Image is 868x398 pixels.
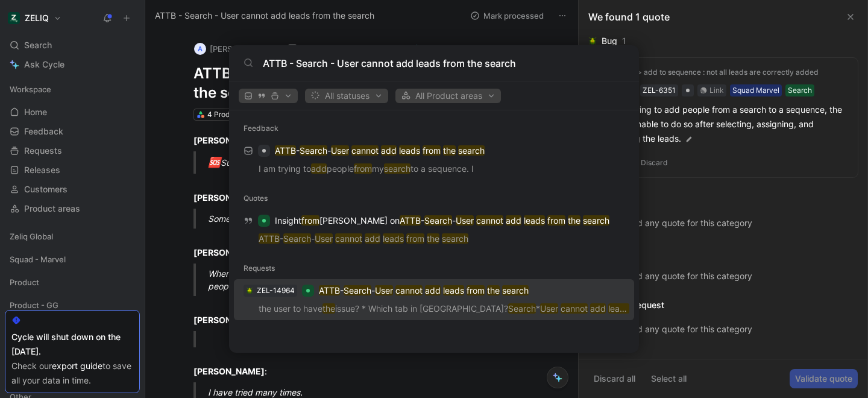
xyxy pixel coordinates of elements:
mark: from [467,285,485,295]
mark: the [568,215,580,226]
mark: User [315,233,333,244]
mark: User [456,215,474,226]
p: - - [237,232,631,250]
mark: cannot [476,215,503,226]
a: ATTB-Search-User cannot add leads from the searchI am trying toaddpeoplefrommysearchto a sequence. I [234,139,634,180]
div: Feedback [229,118,639,139]
a: 🪲ZEL-14964ATTB-Search-User cannot add leads from the searchthe user to havetheissue? * Which tab ... [234,279,634,320]
mark: the [427,233,439,244]
mark: User [540,303,558,314]
button: All Product areas [395,89,501,103]
mark: ATTB [259,233,280,244]
a: Insightfrom[PERSON_NAME] onATTB-Search-User cannot add leads from the searchATTB-Search-User cann... [234,209,634,250]
mark: add [425,285,441,295]
p: Insight [PERSON_NAME] on - - [275,213,609,228]
mark: cannot [395,285,423,295]
p: - - [275,144,485,158]
mark: cannot [561,303,588,314]
mark: search [583,215,609,226]
div: Quotes [229,188,639,209]
mark: add [506,215,521,226]
mark: User [375,285,393,295]
mark: User [331,145,349,156]
div: ZEL-14964 [257,285,295,297]
mark: ATTB [400,215,421,226]
p: - - [319,283,529,298]
mark: leads [443,285,464,295]
span: All Product areas [401,89,495,103]
mark: the [322,303,335,314]
mark: leads [608,303,629,314]
p: I am trying to people my to a sequence. I [237,162,631,180]
mark: the [487,285,500,295]
mark: from [406,233,424,244]
mark: cannot [351,145,379,156]
mark: add [381,145,397,156]
mark: ATTB [319,285,340,295]
mark: ATTB [275,145,296,156]
mark: from [354,163,372,174]
div: Requests [229,257,639,279]
mark: search [458,145,485,156]
mark: from [301,215,319,226]
mark: from [423,145,441,156]
mark: Search [344,285,371,295]
mark: add [311,163,327,174]
mark: leads [524,215,545,226]
mark: cannot [335,233,362,244]
mark: search [384,163,410,174]
input: Type a command or search anything [263,56,624,71]
mark: search [502,285,529,295]
mark: Search [424,215,452,226]
mark: Search [283,233,311,244]
mark: from [547,215,565,226]
p: the user to have issue? * Which tab in [GEOGRAPHIC_DATA]? * to his workspace or [237,302,631,320]
mark: the [443,145,456,156]
mark: search [442,233,468,244]
mark: Search [508,303,536,314]
mark: add [365,233,380,244]
mark: Search [300,145,327,156]
mark: add [590,303,606,314]
mark: leads [383,233,404,244]
button: All statuses [305,89,388,103]
span: All statuses [310,89,383,103]
img: 🪲 [246,287,253,294]
mark: leads [399,145,420,156]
